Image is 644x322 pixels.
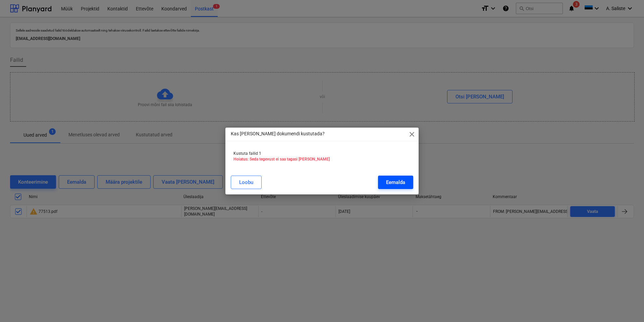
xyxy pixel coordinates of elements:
[378,176,413,189] button: Eemalda
[233,156,411,162] p: Hoiatus: Seda tegevust ei saa tagasi [PERSON_NAME]
[239,178,253,187] div: Loobu
[386,178,405,187] div: Eemalda
[610,290,644,322] iframe: Chat Widget
[231,176,262,189] button: Loobu
[231,130,325,137] p: Kas [PERSON_NAME] dokumendi kustutada?
[408,130,416,138] span: close
[233,151,411,156] p: Kustuta failid 1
